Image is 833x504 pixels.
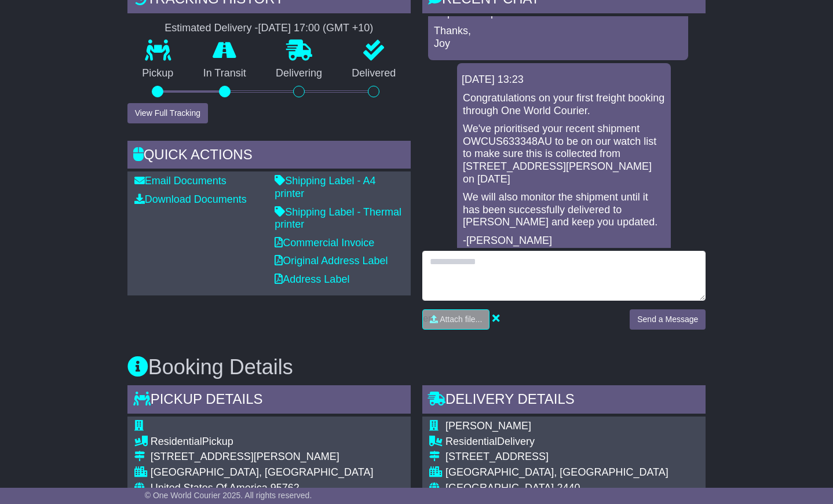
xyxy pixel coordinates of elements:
p: We will also monitor the shipment until it has been successfully delivered to [PERSON_NAME] and k... [463,191,665,229]
a: Original Address Label [275,255,388,266]
div: [DATE] 17:00 (GMT +10) [258,22,373,35]
div: Pickup [151,436,374,448]
p: Delivering [261,67,337,80]
a: Shipping Label - Thermal printer [275,206,401,231]
p: In Transit [188,67,261,80]
div: [GEOGRAPHIC_DATA], [GEOGRAPHIC_DATA] [151,466,374,479]
p: Pickup [127,67,188,80]
p: -[PERSON_NAME] [463,235,665,247]
a: Download Documents [134,193,247,205]
div: [STREET_ADDRESS][PERSON_NAME] [151,451,374,463]
a: Email Documents [134,175,226,187]
span: 95762 [271,482,299,494]
span: Residential [445,436,497,447]
p: We've prioritised your recent shipment OWCUS633348AU to be on our watch list to make sure this is... [463,123,665,185]
div: Delivery [445,436,699,448]
span: Residential [151,436,202,447]
a: Address Label [275,273,349,285]
p: Delivered [337,67,411,80]
div: Delivery Details [422,385,706,417]
div: Pickup Details [127,385,411,417]
span: 2440 [557,482,580,494]
span: © One World Courier 2025. All rights reserved. [145,491,312,500]
button: View Full Tracking [127,103,208,123]
span: United States Of America [151,482,268,494]
span: [PERSON_NAME] [445,420,531,432]
button: Send a Message [630,309,706,330]
span: [GEOGRAPHIC_DATA] [445,482,554,494]
p: Congratulations on your first freight booking through One World Courier. [463,92,665,117]
a: Shipping Label - A4 printer [275,175,375,199]
p: Thanks, Joy [434,25,682,50]
a: Commercial Invoice [275,237,374,249]
div: Quick Actions [127,141,411,172]
div: [STREET_ADDRESS] [445,451,699,463]
div: [GEOGRAPHIC_DATA], [GEOGRAPHIC_DATA] [445,466,699,479]
div: Estimated Delivery - [127,22,411,35]
h3: Booking Details [127,356,706,379]
div: [DATE] 13:23 [462,74,666,86]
